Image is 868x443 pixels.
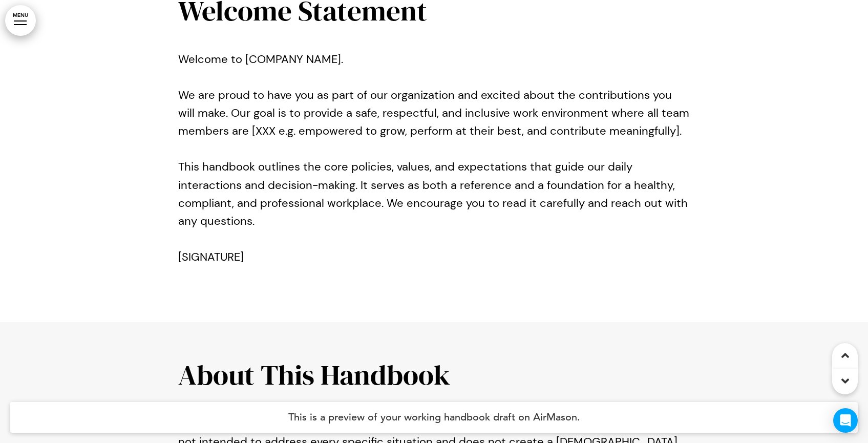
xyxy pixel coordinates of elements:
p: [SIGNATURE] [178,248,690,266]
p: This handbook outlines the core policies, values, and expectations that guide our daily interacti... [178,158,690,230]
a: MENU [5,5,36,36]
p: Welcome to [COMPANY NAME]. [178,50,690,68]
div: Open Intercom Messenger [833,408,858,433]
p: We are proud to have you as part of our organization and excited about the contributions you will... [178,86,690,140]
h4: This is a preview of your working handbook draft on AirMason. [10,402,858,433]
h1: About This Handbook [178,361,690,389]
